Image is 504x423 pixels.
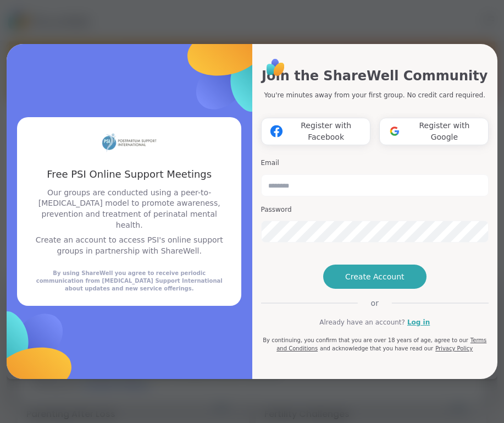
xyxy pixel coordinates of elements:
[287,120,365,143] span: Register with Facebook
[263,55,288,80] img: ShareWell Logo
[30,167,228,181] h3: Free PSI Online Support Meetings
[320,345,433,351] span: and acknowledge that you have read our
[266,121,287,141] img: ShareWell Logomark
[358,298,392,309] span: or
[345,271,405,282] span: Create Account
[264,90,485,100] p: You're minutes away from your first group. No credit card required.
[435,345,473,351] a: Privacy Policy
[261,158,489,168] h3: Email
[323,265,427,289] button: Create Account
[261,205,489,215] h3: Password
[102,130,157,154] img: partner logo
[384,121,405,141] img: ShareWell Logomark
[30,235,228,256] p: Create an account to access PSI's online support groups in partnership with ShareWell.
[407,317,430,327] a: Log in
[263,337,468,343] span: By continuing, you confirm that you are over 18 years of age, agree to our
[30,188,228,230] p: Our groups are conducted using a peer-to-[MEDICAL_DATA] model to promote awareness, prevention an...
[405,120,484,143] span: Register with Google
[262,66,488,86] h1: Join the ShareWell Community
[261,118,370,145] button: Register with Facebook
[319,317,405,327] span: Already have an account?
[379,118,489,145] button: Register with Google
[30,270,228,293] div: By using ShareWell you agree to receive periodic communication from [MEDICAL_DATA] Support Intern...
